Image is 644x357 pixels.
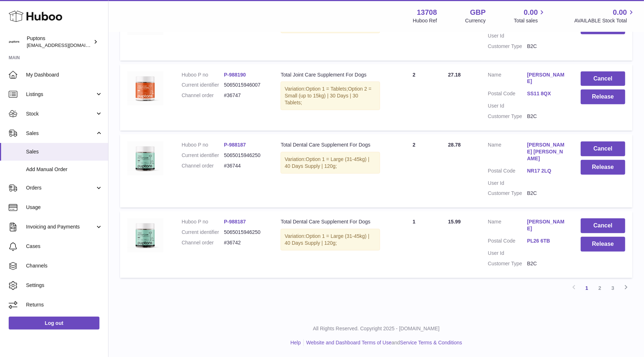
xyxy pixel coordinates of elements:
[26,166,103,173] span: Add Manual Order
[182,92,224,99] dt: Channel order
[182,229,224,236] dt: Current identifier
[306,340,392,345] a: Website and Dashboard Terms of Use
[304,339,462,346] li: and
[581,160,625,175] button: Release
[127,142,163,175] img: TotalDentalCarePowder120.jpg
[488,260,527,267] dt: Customer Type
[465,17,486,24] div: Currency
[224,229,266,236] dd: 5065015946250
[488,180,527,187] dt: User Id
[224,162,266,169] dd: #36744
[114,325,638,332] p: All Rights Reserved. Copyright 2025 - [DOMAIN_NAME]
[574,8,635,24] a: 0.00 AVAILABLE Stock Total
[127,218,163,252] img: TotalDentalCarePowder120.jpg
[182,162,224,169] dt: Channel order
[224,142,246,148] a: P-988187
[281,142,380,148] div: Total Dental Care Supplement For Dogs
[182,82,224,88] dt: Current identifier
[488,238,527,246] dt: Postal Code
[488,190,527,197] dt: Customer Type
[527,113,566,120] dd: B2C
[606,282,619,295] a: 3
[182,71,224,78] dt: Huboo P no
[514,17,546,24] span: Total sales
[182,239,224,246] dt: Channel order
[527,71,566,85] a: [PERSON_NAME]
[387,134,441,208] td: 2
[527,90,566,97] a: SS11 8QX
[224,72,246,78] a: P-988190
[488,90,527,99] dt: Postal Code
[285,233,369,246] span: Option 1 = Large (31-45kg) | 40 Days Supply | 120g;
[488,103,527,109] dt: User Id
[488,250,527,257] dt: User Id
[26,243,103,250] span: Cases
[488,218,527,234] dt: Name
[281,218,380,225] div: Total Dental Care Supplement For Dogs
[9,317,99,330] a: Log out
[400,340,462,345] a: Service Terms & Conditions
[448,142,461,148] span: 28.78
[281,82,380,110] div: Variation:
[224,152,266,159] dd: 5065015946250
[182,152,224,159] dt: Current identifier
[413,17,437,24] div: Huboo Ref
[26,262,103,269] span: Channels
[26,282,103,289] span: Settings
[281,71,380,78] div: Total Joint Care Supplement For Dogs
[26,71,103,78] span: My Dashboard
[488,71,527,87] dt: Name
[527,142,566,162] a: [PERSON_NAME] [PERSON_NAME]
[26,301,103,308] span: Returns
[448,72,461,78] span: 27.18
[527,43,566,50] dd: B2C
[224,82,266,88] dd: 5065015946007
[527,190,566,197] dd: B2C
[26,204,103,211] span: Usage
[527,238,566,244] a: PL26 6TB
[387,211,441,278] td: 1
[285,86,371,105] span: Option 2 = Small (up to 15kg) | 30 Days | 30 Tablets;
[281,229,380,251] div: Variation:
[593,282,606,295] a: 2
[581,218,625,233] button: Cancel
[290,340,301,345] a: Help
[27,42,106,48] span: [EMAIL_ADDRESS][DOMAIN_NAME]
[581,90,625,104] button: Release
[527,260,566,267] dd: B2C
[26,110,95,117] span: Stock
[448,219,461,225] span: 15.99
[581,142,625,156] button: Cancel
[488,32,527,39] dt: User Id
[182,218,224,225] dt: Huboo P no
[9,36,20,47] img: hello@puptons.com
[26,148,103,155] span: Sales
[524,8,538,17] span: 0.00
[224,219,246,225] a: P-988187
[417,8,437,17] strong: 13708
[470,8,486,17] strong: GBP
[527,218,566,232] a: [PERSON_NAME]
[581,71,625,86] button: Cancel
[580,282,593,295] a: 1
[581,237,625,252] button: Release
[182,142,224,148] dt: Huboo P no
[26,223,95,230] span: Invoicing and Payments
[527,167,566,174] a: NR17 2LQ
[306,86,348,92] span: Option 1 = Tablets;
[127,71,163,105] img: TotalJointCareTablets120.jpg
[281,152,380,174] div: Variation:
[26,91,95,98] span: Listings
[224,92,266,99] dd: #36747
[514,8,546,24] a: 0.00 Total sales
[488,43,527,50] dt: Customer Type
[574,17,635,24] span: AVAILABLE Stock Total
[387,64,441,131] td: 2
[224,239,266,246] dd: #36742
[613,8,627,17] span: 0.00
[26,184,95,191] span: Orders
[26,130,95,137] span: Sales
[285,156,369,169] span: Option 1 = Large (31-45kg) | 40 Days Supply | 120g;
[488,113,527,120] dt: Customer Type
[488,142,527,164] dt: Name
